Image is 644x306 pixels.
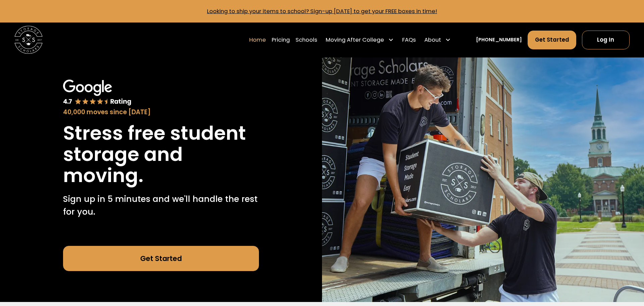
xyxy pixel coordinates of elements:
img: Storage Scholars makes moving and storage easy. [322,57,644,302]
a: Log In [582,31,630,49]
a: Pricing [272,30,290,50]
a: Looking to ship your items to school? Sign-up [DATE] to get your FREE boxes in time! [207,7,437,15]
div: 40,000 moves since [DATE] [63,107,259,117]
a: Schools [296,30,317,50]
a: Home [249,30,266,50]
div: Moving After College [326,36,384,44]
a: Get Started [528,31,577,49]
a: FAQs [402,30,416,50]
a: [PHONE_NUMBER] [476,36,522,44]
h1: Stress free student storage and moving. [63,123,259,186]
div: About [424,36,441,44]
p: Sign up in 5 minutes and we'll handle the rest for you. [63,193,259,218]
a: Get Started [63,246,259,271]
img: Google 4.7 star rating [63,80,131,106]
img: Storage Scholars main logo [14,26,42,54]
